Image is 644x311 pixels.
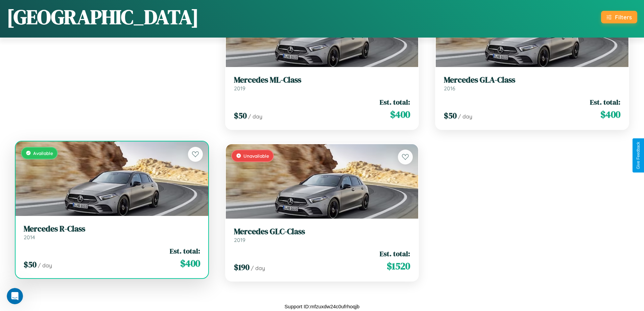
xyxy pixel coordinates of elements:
button: Filters [601,11,637,23]
span: / day [248,113,262,120]
span: Est. total: [380,97,410,107]
span: $ 400 [600,108,620,121]
span: $ 400 [390,108,410,121]
span: $ 50 [444,110,457,121]
a: Mercedes R-Class2014 [24,224,200,241]
span: $ 190 [234,262,249,273]
span: Available [33,150,53,156]
span: Unavailable [243,153,269,159]
a: Mercedes GLC-Class2019 [234,227,410,243]
span: / day [38,262,52,269]
a: Mercedes ML-Class2019 [234,75,410,92]
span: $ 400 [180,257,200,270]
span: 2019 [234,85,245,92]
a: Mercedes GLA-Class2016 [444,75,620,92]
span: Est. total: [590,97,620,107]
h1: [GEOGRAPHIC_DATA] [7,3,199,31]
span: Est. total: [380,249,410,259]
span: 2014 [24,234,35,241]
h3: Mercedes R-Class [24,224,200,234]
span: / day [251,265,265,271]
span: 2019 [234,237,245,243]
iframe: Intercom live chat [7,288,23,304]
span: $ 50 [234,110,247,121]
div: Give Feedback [636,142,641,169]
span: / day [458,113,472,120]
p: Support ID: mfzuxdw24c0ufrhoqjb [285,302,360,311]
div: Filters [615,14,632,21]
span: $ 1520 [387,259,410,273]
h3: Mercedes GLA-Class [444,75,620,85]
h3: Mercedes GLC-Class [234,227,410,237]
span: $ 50 [24,259,37,270]
span: 2016 [444,85,455,92]
span: Est. total: [170,246,200,256]
h3: Mercedes ML-Class [234,75,410,85]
